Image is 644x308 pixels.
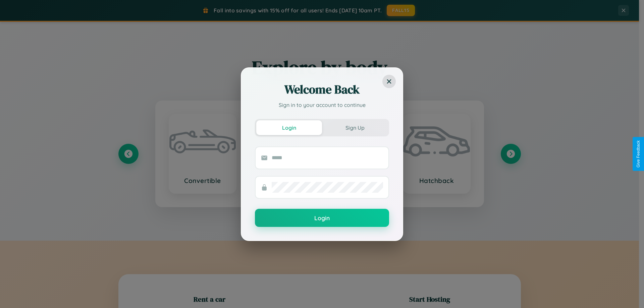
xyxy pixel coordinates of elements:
[255,209,389,227] button: Login
[636,140,641,168] div: Give Feedback
[255,101,389,109] p: Sign in to your account to continue
[256,120,322,135] button: Login
[255,81,389,98] h2: Welcome Back
[322,120,388,135] button: Sign Up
